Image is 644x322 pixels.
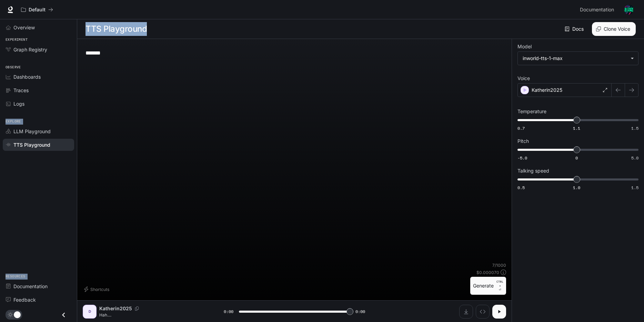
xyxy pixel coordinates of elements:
[13,73,41,80] span: Dashboards
[3,21,74,33] a: Overview
[517,185,525,191] span: 0.5
[631,185,638,191] span: 1.5
[476,305,490,319] button: Inspect
[470,277,506,295] button: GenerateCTRL +⏎
[517,155,527,161] span: -5.0
[517,125,525,131] span: 0.7
[355,308,365,315] span: 0:00
[18,3,56,17] button: All workspaces
[624,5,634,14] img: User avatar
[13,141,50,148] span: TTS Playground
[518,52,638,65] div: inworld-tts-1-max
[517,76,530,81] p: Voice
[13,296,36,303] span: Feedback
[3,294,74,306] a: Feedback
[492,262,506,268] p: 7 / 1000
[3,280,74,292] a: Documentation
[517,44,532,49] p: Model
[14,311,21,318] span: Dark mode toggle
[517,109,546,114] p: Temperature
[496,280,503,292] p: ⏎
[3,84,74,96] a: Traces
[496,280,503,288] p: CTRL +
[459,305,473,319] button: Download audio
[56,308,71,322] button: Close drawer
[3,98,74,110] a: Logs
[13,128,51,135] span: LLM Playground
[85,22,147,36] h1: TTS Playground
[592,22,636,36] button: Clone Voice
[13,100,24,107] span: Logs
[631,155,638,161] span: 5.0
[573,125,580,131] span: 1.1
[13,24,35,31] span: Overview
[622,3,636,17] button: User avatar
[3,125,74,137] a: LLM Playground
[577,3,619,17] a: Documentation
[3,139,74,151] a: TTS Playground
[13,46,47,53] span: Graph Registry
[580,6,614,14] span: Documentation
[575,155,578,161] span: 0
[13,283,48,290] span: Documentation
[523,55,627,62] div: inworld-tts-1-max
[224,308,233,315] span: 0:00
[84,306,95,317] div: D
[29,7,46,13] p: Default
[631,125,638,131] span: 1.5
[532,87,562,94] p: Katherin2025
[563,22,586,36] a: Docs
[132,306,142,311] button: Copy Voice ID
[99,305,132,312] p: Katherin2025
[13,87,29,94] span: Traces
[3,43,74,56] a: Graph Registry
[3,71,74,83] a: Dashboards
[517,168,549,173] p: Talking speed
[83,284,112,295] button: Shortcuts
[517,139,529,144] p: Pitch
[476,270,499,275] p: $ 0.000070
[99,312,207,318] p: Hah....
[573,185,580,191] span: 1.0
